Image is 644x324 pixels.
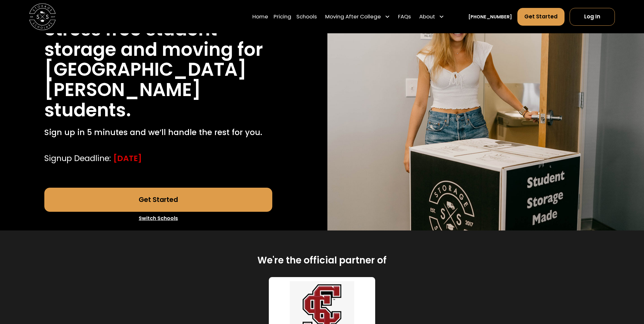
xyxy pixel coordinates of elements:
div: [DATE] [113,152,142,165]
h1: Stress free student storage and moving for [44,19,272,59]
div: About [419,13,435,21]
p: Sign up in 5 minutes and we’ll handle the rest for you. [44,126,262,139]
a: Schools [296,7,317,26]
a: [PHONE_NUMBER] [468,13,512,20]
a: Switch Schools [44,212,272,225]
a: Log In [570,8,615,26]
a: Home [252,7,268,26]
h1: [GEOGRAPHIC_DATA][PERSON_NAME] [44,59,272,100]
a: Get Started [517,8,565,26]
a: Pricing [274,7,291,26]
div: Signup Deadline: [44,152,111,165]
div: Moving After College [322,7,393,26]
div: Moving After College [325,13,381,21]
h2: We're the official partner of [257,254,387,266]
img: Storage Scholars main logo [29,3,56,30]
a: Get Started [44,188,272,212]
h1: students. [44,100,131,120]
div: About [416,7,447,26]
a: FAQs [398,7,411,26]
